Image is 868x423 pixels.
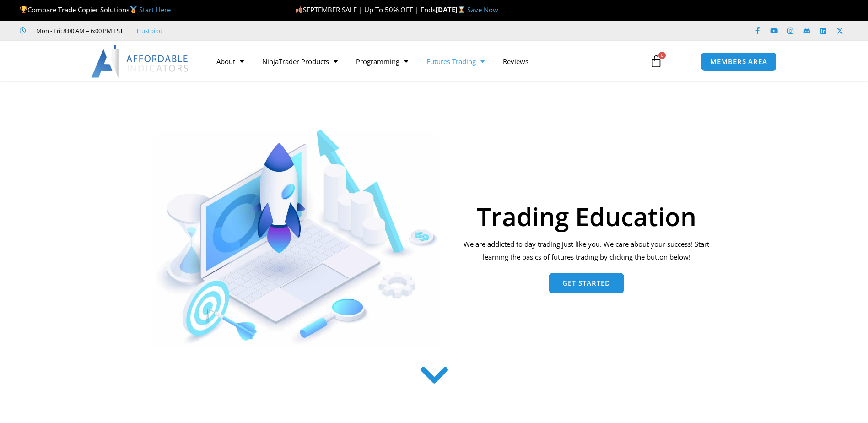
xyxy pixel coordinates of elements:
[701,52,777,71] a: MEMBERS AREA
[549,273,624,293] a: Get Started
[207,51,639,72] nav: Menu
[417,51,494,72] a: Futures Trading
[91,45,189,78] img: LogoAI | Affordable Indicators – NinjaTrader
[436,5,467,14] strong: [DATE]
[296,6,302,13] img: 🍂
[347,51,417,72] a: Programming
[636,48,676,75] a: 0
[458,238,715,264] p: We are addicted to day trading just like you. We care about your success! Start learning the basi...
[467,5,498,14] a: Save Now
[153,130,440,347] img: AdobeStock 293954085 1 Converted | Affordable Indicators – NinjaTrader
[130,6,137,13] img: 🥇
[295,5,436,14] span: SEPTEMBER SALE | Up To 50% OFF | Ends
[253,51,347,72] a: NinjaTrader Products
[562,280,610,287] span: Get Started
[207,51,253,72] a: About
[136,25,162,36] a: Trustpilot
[20,5,171,14] span: Compare Trade Copier Solutions
[458,204,715,229] h1: Trading Education
[458,6,465,13] img: ⌛
[34,25,123,36] span: Mon - Fri: 8:00 AM – 6:00 PM EST
[20,6,27,13] img: 🏆
[658,52,666,59] span: 0
[494,51,538,72] a: Reviews
[710,58,767,65] span: MEMBERS AREA
[139,5,171,14] a: Start Here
